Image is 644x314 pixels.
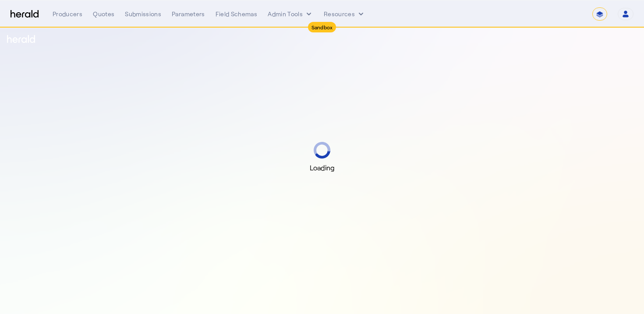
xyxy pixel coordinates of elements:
div: Quotes [93,10,114,18]
div: Sandbox [308,22,336,32]
img: Herald Logo [11,10,39,18]
div: Submissions [125,10,161,18]
button: Resources dropdown menu [324,10,365,18]
button: internal dropdown menu [268,10,313,18]
div: Parameters [172,10,205,18]
div: Field Schemas [216,10,258,18]
div: Producers [53,10,82,18]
